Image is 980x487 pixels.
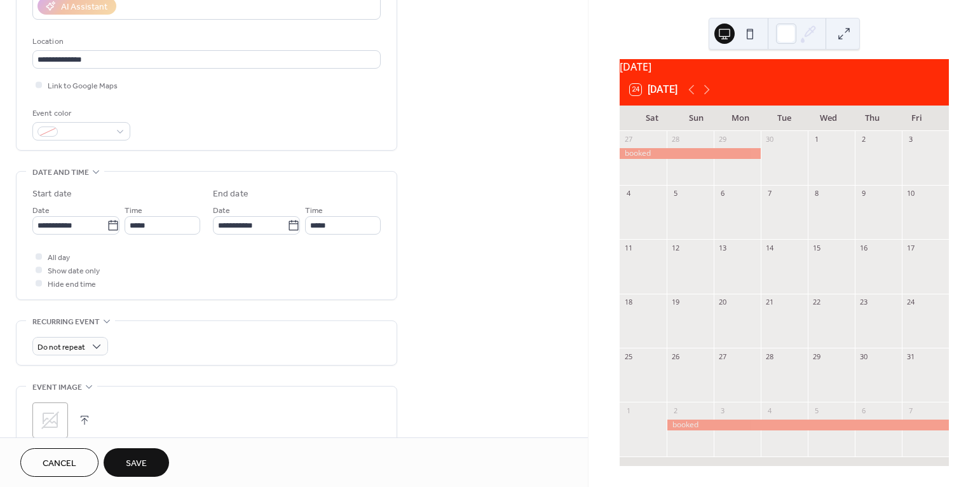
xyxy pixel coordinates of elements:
div: 27 [623,135,633,144]
div: End date [213,188,248,201]
span: Save [126,457,147,470]
div: 9 [859,189,868,198]
div: 30 [859,352,868,361]
div: 20 [718,298,727,307]
div: 24 [906,298,915,307]
button: Save [104,448,169,477]
button: Cancel [20,448,99,477]
span: Link to Google Maps [48,79,118,93]
div: booked [667,420,949,430]
div: Mon [718,106,762,131]
div: Wed [806,106,850,131]
span: All day [48,251,70,264]
div: 11 [623,243,633,252]
div: Sat [630,106,674,131]
div: 7 [906,406,915,415]
div: 28 [670,135,680,144]
div: 25 [623,352,633,361]
div: 4 [765,406,774,415]
div: 29 [718,135,727,144]
div: 10 [906,189,915,198]
span: Cancel [43,457,76,470]
div: 13 [718,243,727,252]
div: 2 [670,406,680,415]
div: Start date [32,188,72,201]
div: ; [32,402,68,438]
div: 12 [670,243,680,252]
div: 14 [765,243,774,252]
span: Show date only [48,264,100,278]
div: 27 [718,352,727,361]
div: 3 [718,406,727,415]
div: Location [32,35,378,48]
button: 24[DATE] [625,81,682,99]
div: 29 [812,352,821,361]
div: 5 [670,189,680,198]
div: 4 [623,189,633,198]
span: Do not repeat [37,340,85,355]
div: 6 [718,189,727,198]
div: 21 [765,298,774,307]
div: 1 [623,406,633,415]
div: 6 [859,406,868,415]
span: Event image [32,381,82,394]
div: 3 [906,135,915,144]
div: booked [620,148,761,159]
div: Event color [32,107,128,120]
div: 5 [812,406,821,415]
span: Date [213,204,230,217]
div: Sun [674,106,718,131]
span: Time [305,204,323,217]
div: [DATE] [620,59,949,74]
span: Date and time [32,166,89,179]
div: 8 [812,189,821,198]
span: Recurring event [32,315,100,329]
div: 30 [765,135,774,144]
div: 15 [812,243,821,252]
div: 23 [859,298,868,307]
span: Date [32,204,50,217]
div: Tue [762,106,806,131]
div: 26 [670,352,680,361]
div: 1 [812,135,821,144]
div: 18 [623,298,633,307]
div: 7 [765,189,774,198]
div: 2 [859,135,868,144]
div: 22 [812,298,821,307]
div: 31 [906,352,915,361]
span: Time [125,204,142,217]
div: Thu [850,106,894,131]
div: 17 [906,243,915,252]
div: 19 [670,298,680,307]
div: Fri [895,106,939,131]
span: Hide end time [48,278,96,291]
div: 16 [859,243,868,252]
div: 28 [765,352,774,361]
